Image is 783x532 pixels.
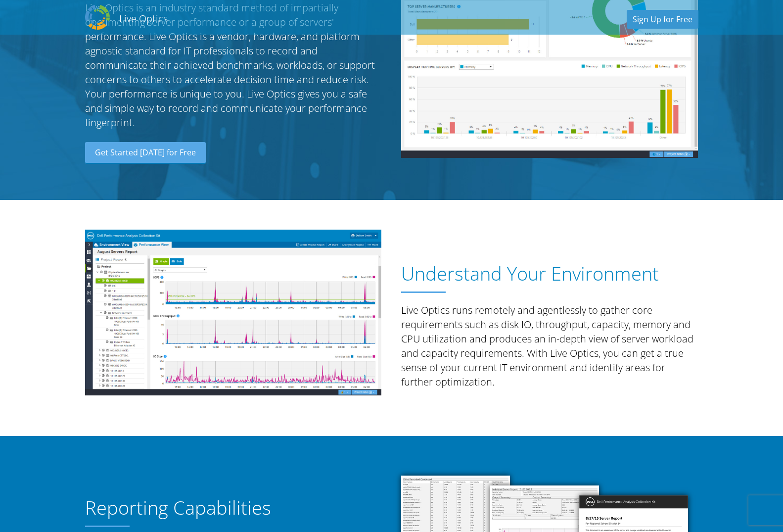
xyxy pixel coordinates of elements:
[85,5,110,30] img: Dell Dpack
[85,0,382,130] p: Live Optics is an industry standard method of impartially documenting server performance or a gro...
[401,263,693,285] h1: Understand Your Environment
[85,142,206,164] a: Get Started [DATE] for Free
[627,10,698,29] a: Sign Up for Free
[85,230,382,395] img: Understand Your Environment
[85,497,377,519] h1: Reporting Capabilities
[401,303,698,389] p: Live Optics runs remotely and agentlessly to gather core requirements such as disk IO, throughput...
[119,12,168,25] h2: Live Optics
